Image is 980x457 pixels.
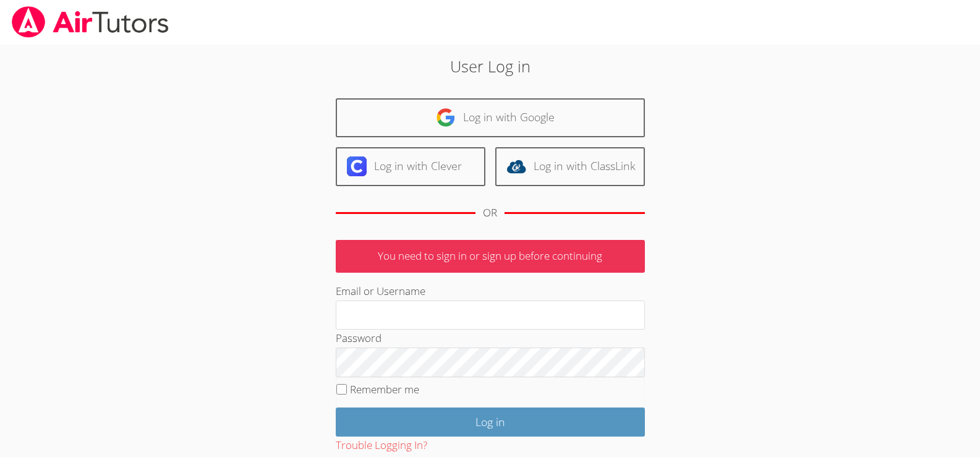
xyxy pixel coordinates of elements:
[336,284,425,298] label: Email or Username
[495,147,645,186] a: Log in with ClassLink
[336,437,427,455] button: Trouble Logging In?
[350,382,419,396] label: Remember me
[347,156,367,176] img: clever-logo-6eab21bc6e7a338710f1a6ff85c0baf02591cd810cc4098c63d3a4b26e2feb20.svg
[11,6,170,38] img: airtutors_banner-c4298cdbf04f3fff15de1276eac7730deb9818008684d7c2e4769d2f7ddbe033.png
[336,147,485,186] a: Log in with Clever
[336,331,381,345] label: Password
[226,54,755,78] h2: User Log in
[336,408,645,437] input: Log in
[336,240,645,273] p: You need to sign in or sign up before continuing
[436,108,456,127] img: google-logo-50288ca7cdecda66e5e0955fdab243c47b7ad437acaf1139b6f446037453330a.svg
[483,204,497,222] div: OR
[506,156,526,176] img: classlink-logo-d6bb404cc1216ec64c9a2012d9dc4662098be43eaf13dc465df04b49fa7ab582.svg
[336,98,645,137] a: Log in with Google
